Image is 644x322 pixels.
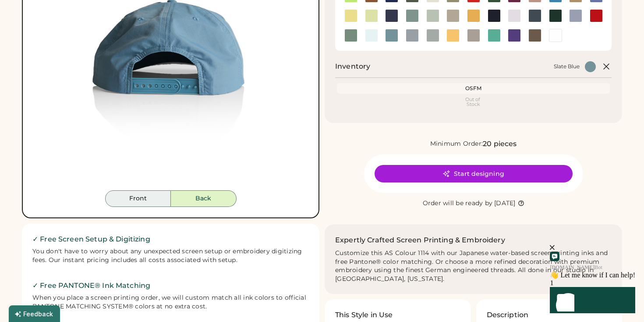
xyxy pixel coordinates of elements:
[335,249,612,284] div: Customize this AS Colour 1114 with our Japanese water-based screen printing inks and free Pantone...
[32,234,309,245] h2: ✓ Free Screen Setup & Digitizing
[105,190,171,207] button: Front
[554,63,580,70] div: Slate Blue
[171,190,237,207] button: Back
[32,247,309,265] div: You don't have to worry about any unexpected screen setup or embroidery digitizing fees. Our inst...
[339,85,608,92] div: OSFM
[483,139,517,149] div: 20 pieces
[494,199,516,208] div: [DATE]
[335,61,370,72] h2: Inventory
[497,213,642,320] iframe: Front Chat
[335,235,505,245] h2: Expertly Crafted Screen Printing & Embroidery
[335,310,393,320] h3: This Style in Use
[32,294,309,311] div: When you place a screen printing order, we will custom match all ink colors to official PANTONE M...
[32,280,309,291] h2: ✓ Free PANTONE® Ink Matching
[487,310,529,320] h3: Description
[375,165,573,182] button: Start designing
[423,199,493,208] div: Order will be ready by
[430,140,483,148] div: Minimum Order:
[339,97,608,107] div: Out of Stock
